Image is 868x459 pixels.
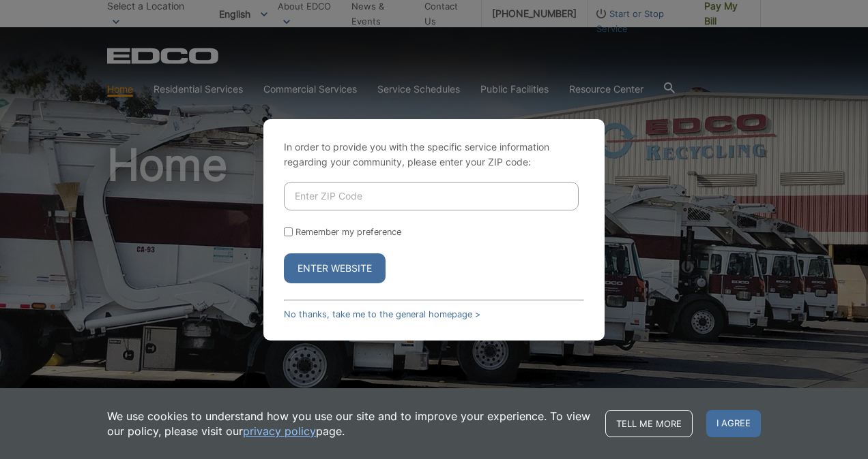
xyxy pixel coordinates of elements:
button: Enter Website [284,253,386,283]
input: Enter ZIP Code [284,182,579,210]
span: I agree [706,410,761,437]
label: Remember my preference [295,227,401,237]
a: privacy policy [243,424,316,439]
p: In order to provide you with the specific service information regarding your community, please en... [284,140,584,170]
a: Tell me more [605,410,693,437]
p: We use cookies to understand how you use our site and to improve your experience. To view our pol... [107,409,592,439]
a: No thanks, take me to the general homepage > [284,309,480,319]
